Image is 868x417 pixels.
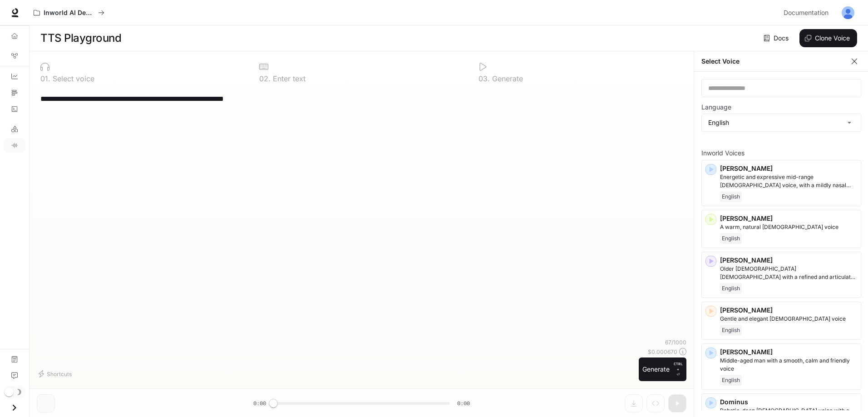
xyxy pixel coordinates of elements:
[44,9,94,17] p: Inworld AI Demos
[4,69,25,84] a: Dashboards
[839,4,857,22] button: User avatar
[784,7,829,19] span: Documentation
[720,191,742,202] span: English
[702,114,861,131] div: English
[720,214,857,223] p: [PERSON_NAME]
[4,398,25,417] button: Open drawer
[720,173,857,189] p: Energetic and expressive mid-range male voice, with a mildly nasal quality
[40,75,50,82] p: 0 1 .
[4,49,25,63] a: Graph Registry
[673,361,683,372] p: CTRL +
[37,367,75,381] button: Shortcuts
[4,29,25,43] a: Overview
[720,375,742,386] span: English
[720,306,857,315] p: [PERSON_NAME]
[720,315,857,323] p: Gentle and elegant female voice
[720,265,857,281] p: Older British male with a refined and articulate voice
[720,283,742,294] span: English
[673,361,683,377] p: ⏎
[490,75,523,82] p: Generate
[4,122,25,136] a: LLM Playground
[4,368,25,383] a: Feedback
[720,256,857,265] p: [PERSON_NAME]
[4,85,25,100] a: Traces
[639,357,686,381] button: GenerateCTRL +⏎
[762,29,792,47] a: Docs
[259,75,271,82] p: 0 2 .
[30,4,108,22] button: All workspaces
[5,387,14,397] span: Dark mode toggle
[701,104,731,110] p: Language
[271,75,306,82] p: Enter text
[478,75,490,82] p: 0 3 .
[720,223,857,231] p: A warm, natural female voice
[50,75,94,82] p: Select voice
[720,325,742,336] span: English
[40,29,121,47] h1: TTS Playground
[4,102,25,116] a: Logs
[780,4,835,22] a: Documentation
[720,164,857,173] p: [PERSON_NAME]
[720,347,857,357] p: [PERSON_NAME]
[720,397,857,407] p: Dominus
[701,150,861,156] p: Inworld Voices
[720,357,857,373] p: Middle-aged man with a smooth, calm and friendly voice
[720,233,742,244] span: English
[4,352,25,367] a: Documentation
[648,348,677,356] p: $ 0.000670
[799,29,857,47] button: Clone Voice
[665,338,686,346] p: 67 / 1000
[842,6,854,19] img: User avatar
[4,138,25,153] a: TTS Playground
